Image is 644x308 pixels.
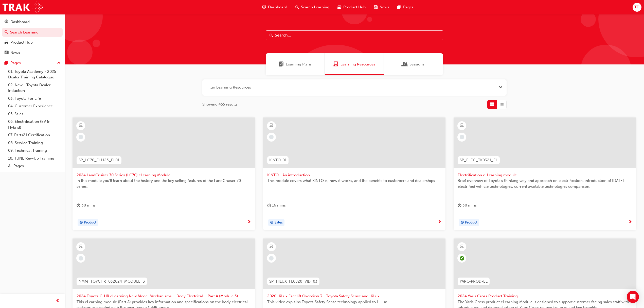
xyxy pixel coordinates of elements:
span: Learning Resources [341,61,375,67]
span: 2024 Toyota C-HR eLearning New Model Mechanisms – Body Electrical – Part A (Module 3) [77,293,251,299]
span: Pages [403,4,414,10]
div: Pages [10,60,21,66]
span: Learning Plans [279,61,284,67]
a: All Pages [6,162,63,170]
span: SP_HILUX_FL0820_VID_03 [269,279,317,284]
span: learningRecordVerb_NONE-icon [269,256,274,261]
a: news-iconNews [370,2,393,12]
span: SP_LC70_FL1123_EL01 [79,157,119,163]
div: Dashboard [10,19,30,25]
a: 04. Customer Experience [6,102,63,110]
div: Open Intercom Messenger [627,291,639,303]
span: learningRecordVerb_NONE-icon [79,135,83,139]
a: News [2,48,63,58]
span: Sessions [402,61,407,67]
span: duration-icon [267,202,271,209]
span: target-icon [79,219,83,226]
span: YARC-PROD-EL [460,279,488,284]
span: Search Learning [301,4,329,10]
a: guage-iconDashboard [258,2,291,12]
span: up-icon [57,60,61,66]
span: This video explains Toyota Safety Sense technology applied to HiLux. [267,299,442,305]
span: duration-icon [458,202,461,209]
button: Pages [2,58,63,68]
a: 08. Service Training [6,139,63,147]
a: 05. Sales [6,110,63,118]
span: Search [270,32,273,38]
a: Learning ResourcesLearning Resources [325,53,384,75]
span: NMM_TOYCHR_032024_MODULE_3 [79,279,145,284]
a: 06. Electrification (EV & Hybrid) [6,118,63,131]
div: 16 mins [267,202,286,209]
a: 02. New - Toyota Dealer Induction [6,81,63,95]
span: KINTO-01 [269,157,287,163]
a: SP_LC70_FL1123_EL012024 LandCruiser 70 Series (LC70) eLearning ModuleIn this module you'll learn ... [73,117,255,231]
div: 30 mins [77,202,96,209]
span: Electrification e-Learning module [458,172,632,178]
span: guage-icon [5,20,8,24]
div: News [10,50,20,56]
span: learningResourceType_ELEARNING-icon [79,122,83,129]
span: learningRecordVerb_NONE-icon [460,135,464,139]
span: next-icon [438,220,441,225]
input: Search... [266,30,443,40]
span: Product Hub [343,4,366,10]
span: In this module you'll learn about the history and the key selling features of the LandCruiser 70 ... [77,178,251,189]
a: SessionsSessions [384,53,443,75]
span: learningResourceType_ELEARNING-icon [460,244,464,250]
a: pages-iconPages [393,2,418,12]
div: 30 mins [458,202,477,209]
button: Open the filter [499,84,503,90]
span: search-icon [5,30,8,35]
span: learningResourceType_ELEARNING-icon [270,122,273,129]
span: Showing 455 results [202,101,238,107]
span: learningResourceType_ELEARNING-icon [270,244,273,250]
span: target-icon [270,219,274,226]
span: next-icon [628,220,632,225]
span: learningRecordVerb_NONE-icon [269,135,274,139]
span: news-icon [374,4,378,10]
a: KINTO-01KINTO - An introductionThis module covers what KINTO is, how it works, and the benefits t... [263,117,446,231]
span: 2024 Yaris Cross Product Training [458,293,632,299]
span: car-icon [5,40,8,45]
span: News [380,4,389,10]
span: Product [84,220,96,226]
span: learningRecordVerb_NONE-icon [79,256,83,261]
span: learningResourceType_ELEARNING-icon [79,244,83,250]
a: 01. Toyota Academy - 2025 Dealer Training Catalogue [6,68,63,81]
a: Product Hub [2,38,63,47]
span: Learning Plans [286,61,312,67]
span: Learning Resources [333,61,338,67]
span: 2020 HiLux Facelift Overview 3 - Toyota Safety Sense and HiLux [267,293,442,299]
a: car-iconProduct Hub [333,2,370,12]
span: TD [634,4,639,10]
a: Search Learning [2,28,63,37]
span: SP_ELEC_TK0321_EL [460,157,498,163]
span: List [500,101,504,107]
div: Product Hub [10,40,33,45]
button: DashboardSearch LearningProduct HubNews [2,16,63,58]
span: This module covers what KINTO is, how it works, and the benefits to customers and dealerships. [267,178,442,184]
span: duration-icon [77,202,80,209]
span: Dashboard [268,4,287,10]
span: Brief overview of Toyota’s thinking way and approach on electrification, introduction of [DATE] e... [458,178,632,189]
a: 07. Parts21 Certification [6,131,63,139]
button: TD [633,3,641,12]
span: pages-icon [5,61,8,65]
span: news-icon [5,51,8,55]
span: guage-icon [262,4,266,10]
a: 09. Technical Training [6,147,63,155]
span: next-icon [247,220,251,225]
img: Trak [3,2,43,13]
span: pages-icon [397,4,401,10]
span: KINTO - An introduction [267,172,442,178]
span: target-icon [460,219,464,226]
span: learningRecordVerb_PASS-icon [460,256,464,261]
span: car-icon [337,4,341,10]
a: SP_ELEC_TK0321_ELElectrification e-Learning moduleBrief overview of Toyota’s thinking way and app... [454,117,636,231]
span: prev-icon [56,298,60,304]
span: Grid [490,101,494,107]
